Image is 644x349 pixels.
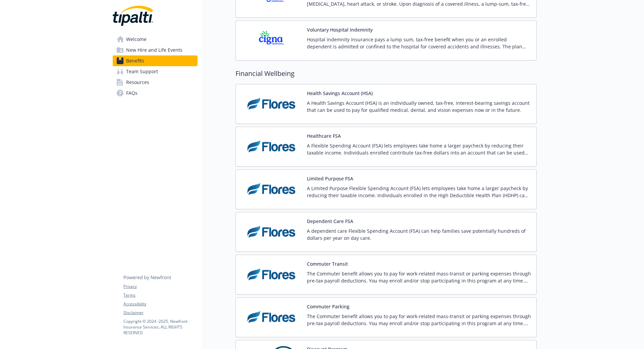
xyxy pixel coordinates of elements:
[123,292,197,298] a: Terms
[241,132,302,161] img: Flores and Associates carrier logo
[241,175,302,204] img: Flores and Associates carrier logo
[307,36,531,50] p: Hospital indemnity insurance pays a lump sum, tax-free benefit when you or an enrolled dependent ...
[307,303,350,310] button: Commuter Parking
[307,99,531,114] p: A Health Savings Account (HSA) is an individually owned, tax-free, interest-bearing savings accou...
[126,34,147,45] span: Welcome
[123,310,197,316] a: Disclaimer
[126,45,182,55] span: New Hire and Life Events
[113,88,198,98] a: FAQs
[241,90,302,118] img: Flores and Associates carrier logo
[113,45,198,55] a: New Hire and Life Events
[235,69,537,79] h2: Financial Wellbeing
[241,303,302,332] img: Flores and Associates carrier logo
[307,227,531,242] p: A dependent care Flexible Spending Account (FSA) can help families save potentially hundreds of d...
[307,218,353,225] button: Dependent Care FSA
[307,185,531,199] p: A Limited Purpose Flexible Spending Account (FSA) lets employees take home a larger paycheck by r...
[126,55,144,66] span: Benefits
[123,283,197,290] a: Privacy
[113,34,198,45] a: Welcome
[307,26,373,33] button: Voluntary Hospital Indemnity
[307,132,341,139] button: Healthcare FSA
[113,66,198,77] a: Team Support
[123,318,197,336] p: Copyright © 2024 - 2025 , Newfront Insurance Services, ALL RIGHTS RESERVED
[113,77,198,88] a: Resources
[241,26,302,55] img: CIGNA carrier logo
[307,90,373,97] button: Health Savings Account (HSA)
[126,88,138,98] span: FAQs
[307,175,353,182] button: Limited Purpose FSA
[241,260,302,289] img: Flores and Associates carrier logo
[307,142,531,156] p: A Flexible Spending Account (FSA) lets employees take home a larger paycheck by reducing their ta...
[113,55,198,66] a: Benefits
[307,260,348,267] button: Commuter Transit
[241,218,302,246] img: Flores and Associates carrier logo
[307,313,531,327] p: The Commuter benefit allows you to pay for work-related mass-transit or parking expenses through ...
[307,270,531,284] p: The Commuter benefit allows you to pay for work-related mass-transit or parking expenses through ...
[126,77,149,88] span: Resources
[123,301,197,307] a: Accessibility
[126,66,158,77] span: Team Support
